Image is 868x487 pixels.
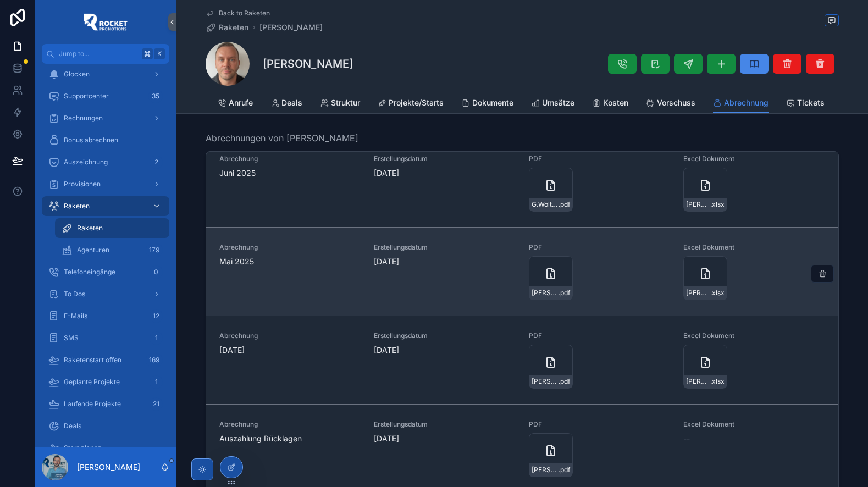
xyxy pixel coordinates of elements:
span: [DATE] [374,168,516,179]
div: 12 [150,309,163,323]
span: PDF [529,420,671,429]
span: .pdf [559,466,570,474]
span: [PERSON_NAME] [686,377,710,386]
span: Erstellungsdatum [374,154,516,163]
a: Auszeichnung2 [42,152,169,172]
span: PDF [529,331,671,340]
span: Auszeichnung [64,158,108,167]
span: .xlsx [710,200,725,209]
a: E-Mails12 [42,306,169,326]
span: .xlsx [710,289,725,297]
span: Anrufe [229,97,253,108]
span: [PERSON_NAME] [686,289,710,297]
span: Bonus abrechnen [64,136,118,145]
span: [PERSON_NAME] [686,200,710,209]
span: Umsätze [542,97,574,108]
span: Erstellungsdatum [374,420,516,429]
h1: [PERSON_NAME] [263,56,353,71]
span: Excel Dokument [683,154,825,163]
span: Raketen [219,22,248,33]
a: Start planen [42,438,169,458]
span: Excel Dokument [683,243,825,252]
span: Abrechnungen von [PERSON_NAME] [206,131,358,145]
a: Umsätze [531,93,574,115]
a: [PERSON_NAME] [259,22,323,33]
span: PDF [529,243,671,252]
span: [PERSON_NAME]-7222 [532,289,559,297]
div: 1 [150,331,163,345]
span: G.Wolter_GU-7306 [532,200,559,209]
a: Abrechnung [713,93,769,114]
span: Telefoneingänge [64,268,115,276]
a: Rechnungen [42,108,169,128]
a: Struktur [320,93,360,115]
span: Abrechnung [219,331,361,340]
a: Deals [42,416,169,436]
span: Raketenstart offen [64,356,121,364]
span: K [155,49,164,58]
div: 2 [150,156,163,169]
span: Tickets [797,97,825,108]
span: .pdf [559,200,570,209]
a: Vorschuss [646,93,695,115]
span: E-Mails [64,312,87,320]
div: 169 [146,353,163,367]
span: Agenturen [77,246,109,254]
a: Raketenstart offen169 [42,350,169,370]
a: Raketen [55,218,169,238]
span: Laufende Projekte [64,400,121,408]
a: Supportcenter35 [42,86,169,106]
span: .pdf [559,289,570,297]
span: Rechnungen [64,114,103,123]
span: .pdf [559,377,570,386]
span: [DATE] [374,256,516,267]
a: To Dos [42,284,169,304]
span: Raketen [77,224,103,233]
span: Start planen [64,444,102,452]
span: Glocken [64,70,90,79]
span: Mai 2025 [219,256,361,267]
a: Laufende Projekte21 [42,394,169,414]
button: Jump to...K [42,44,169,64]
span: [PERSON_NAME]-2 [532,466,559,474]
span: Erstellungsdatum [374,331,516,340]
span: Abrechnung [724,97,769,108]
span: Excel Dokument [683,420,825,429]
span: PDF [529,154,671,163]
a: Kosten [592,93,628,115]
a: SMS1 [42,328,169,348]
span: Deals [64,422,81,430]
span: Supportcenter [64,92,109,101]
span: Vorschuss [657,97,695,108]
span: Deals [281,97,302,108]
span: Abrechnung [219,420,361,429]
a: Back to Raketen [206,9,270,18]
span: Projekte/Starts [389,97,444,108]
span: -- [683,433,690,444]
span: Dokumente [472,97,513,108]
a: Raketen [42,196,169,216]
span: Abrechnung [219,243,361,252]
p: [PERSON_NAME] [77,462,140,473]
a: Tickets [786,93,825,115]
div: 0 [150,265,163,279]
a: Deals [270,93,302,115]
img: App logo [84,13,128,31]
span: Back to Raketen [219,9,270,18]
span: Struktur [331,97,360,108]
div: 1 [150,375,163,389]
div: 35 [148,90,163,103]
span: Erstellungsdatum [374,243,516,252]
span: Auszahlung Rücklagen [219,433,361,444]
a: Geplante Projekte1 [42,372,169,392]
a: Telefoneingänge0 [42,262,169,282]
span: Abrechnung [219,154,361,163]
span: Kosten [603,97,628,108]
span: Jump to... [59,49,137,58]
span: Excel Dokument [683,331,825,340]
span: To Dos [64,290,85,298]
span: Juni 2025 [219,168,361,179]
a: Projekte/Starts [378,93,444,115]
div: 21 [150,397,163,411]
